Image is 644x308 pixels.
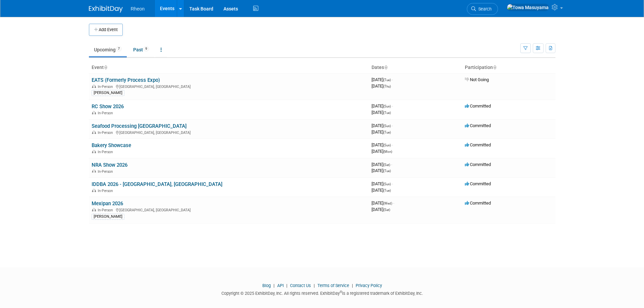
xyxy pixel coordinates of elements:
[92,162,127,168] a: NRA Show 2026
[92,111,96,114] img: In-Person Event
[392,123,393,128] span: -
[369,62,462,73] th: Dates
[290,283,311,288] a: Contact Us
[372,181,393,186] span: [DATE]
[465,181,491,186] span: Committed
[277,283,284,288] a: API
[262,283,271,288] a: Blog
[383,182,391,186] span: (Sun)
[392,77,393,82] span: -
[372,200,394,206] span: [DATE]
[383,85,391,88] span: (Thu)
[372,188,391,193] span: [DATE]
[98,189,115,193] span: In-Person
[393,200,394,206] span: -
[131,6,145,11] span: Rheon
[383,124,391,128] span: (Sun)
[92,85,96,88] img: In-Person Event
[92,208,96,211] img: In-Person Event
[372,142,393,147] span: [DATE]
[383,189,391,192] span: (Tue)
[350,283,355,288] span: |
[462,62,555,73] th: Participation
[92,123,187,129] a: Seafood Processing [GEOGRAPHIC_DATA]
[383,169,391,173] span: (Tue)
[467,3,498,15] a: Search
[465,142,491,147] span: Committed
[92,129,366,135] div: [GEOGRAPHIC_DATA], [GEOGRAPHIC_DATA]
[465,200,491,206] span: Committed
[391,162,392,167] span: -
[312,283,316,288] span: |
[89,6,123,13] img: ExhibitDay
[465,162,491,167] span: Committed
[372,110,391,115] span: [DATE]
[92,214,124,220] div: [PERSON_NAME]
[392,103,393,109] span: -
[98,150,115,154] span: In-Person
[465,123,491,128] span: Committed
[476,6,492,11] span: Search
[98,131,115,135] span: In-Person
[372,162,392,167] span: [DATE]
[89,43,127,56] a: Upcoming7
[92,131,96,134] img: In-Person Event
[465,77,489,82] span: Not Going
[465,103,491,109] span: Committed
[372,129,391,135] span: [DATE]
[98,169,115,174] span: In-Person
[356,283,382,288] a: Privacy Policy
[92,150,96,153] img: In-Person Event
[92,90,124,96] div: [PERSON_NAME]
[383,163,390,167] span: (Sat)
[383,208,390,212] span: (Sat)
[383,78,391,82] span: (Tue)
[89,62,369,73] th: Event
[92,207,366,212] div: [GEOGRAPHIC_DATA], [GEOGRAPHIC_DATA]
[98,208,115,212] span: In-Person
[285,283,289,288] span: |
[92,181,222,187] a: IDDBA 2026 - [GEOGRAPHIC_DATA], [GEOGRAPHIC_DATA]
[383,150,392,153] span: (Mon)
[92,103,124,110] a: RC Show 2026
[372,103,393,109] span: [DATE]
[98,111,115,115] span: In-Person
[317,283,349,288] a: Terms of Service
[92,169,96,173] img: In-Person Event
[92,200,123,207] a: Mexipan 2026
[92,84,366,89] div: [GEOGRAPHIC_DATA], [GEOGRAPHIC_DATA]
[383,111,391,115] span: (Tue)
[392,142,393,147] span: -
[383,131,391,134] span: (Tue)
[372,84,391,89] span: [DATE]
[372,149,392,154] span: [DATE]
[372,77,393,82] span: [DATE]
[272,283,276,288] span: |
[372,207,390,212] span: [DATE]
[383,202,392,205] span: (Wed)
[383,104,391,108] span: (Sun)
[372,168,391,173] span: [DATE]
[372,123,393,128] span: [DATE]
[128,43,154,56] a: Past9
[384,65,387,70] a: Sort by Start Date
[92,142,131,148] a: Bakery Showcase
[383,143,391,147] span: (Sun)
[98,85,115,89] span: In-Person
[104,65,107,70] a: Sort by Event Name
[340,290,342,294] sup: ®
[143,46,149,51] span: 9
[507,4,549,11] img: Towa Masuyama
[392,181,393,186] span: -
[92,189,96,192] img: In-Person Event
[493,65,496,70] a: Sort by Participation Type
[92,77,160,83] a: EATS (Formerly Process Expo)
[89,24,123,36] button: Add Event
[116,46,122,51] span: 7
